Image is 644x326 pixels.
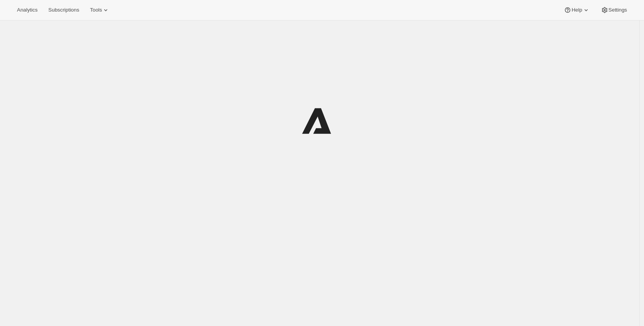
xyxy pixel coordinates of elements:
span: Settings [609,7,627,13]
span: Help [571,7,582,13]
span: Tools [90,7,102,13]
span: Subscriptions [48,7,79,13]
button: Help [559,5,594,15]
button: Subscriptions [44,5,84,15]
span: Analytics [17,7,37,13]
button: Analytics [12,5,42,15]
button: Tools [85,5,114,15]
button: Settings [596,5,632,15]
